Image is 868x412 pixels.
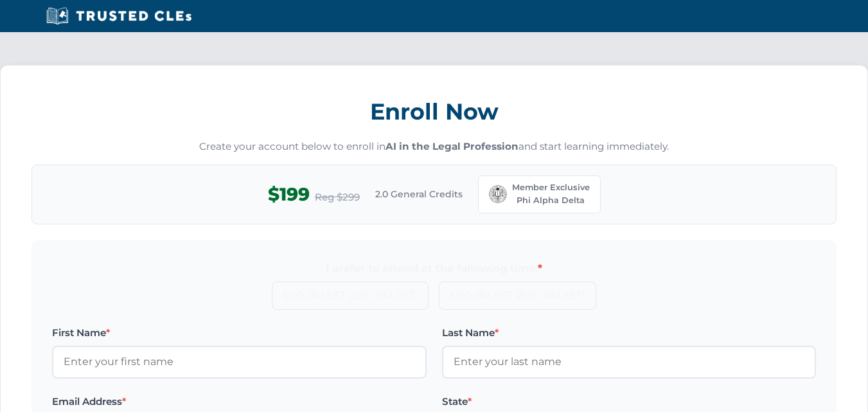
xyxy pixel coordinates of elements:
[489,185,507,203] img: PAD
[42,6,196,26] img: Trusted CLEs
[268,180,310,209] span: $199
[272,282,429,310] label: 5:00 PM EST (2:00 PM PST)
[315,190,360,205] span: Reg $299
[439,282,596,310] label: 5:00 PM PST (8:00 PM EST)
[52,346,427,378] input: Enter your first name
[385,140,518,152] strong: AI in the Legal Profession
[52,394,427,409] label: Email Address
[31,91,837,132] h3: Enroll Now
[52,260,816,277] div: I prefer to attend at the following time:
[442,394,817,409] label: State
[442,346,817,378] input: Enter your last name
[375,187,463,201] span: 2.0 General Credits
[442,325,817,341] label: Last Name
[31,139,837,154] p: Create your account below to enroll in and start learning immediately.
[512,181,590,208] span: Member Exclusive Phi Alpha Delta
[52,325,427,341] label: First Name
